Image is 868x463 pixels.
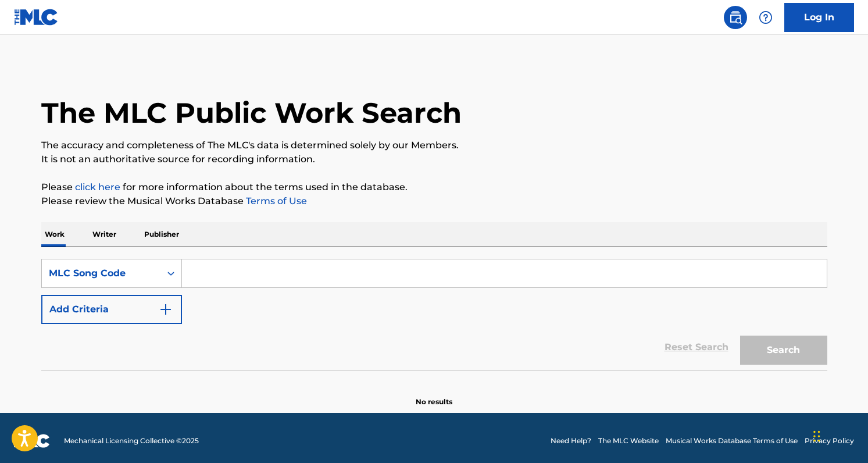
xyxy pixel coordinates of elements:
div: MLC Song Code [49,266,153,280]
iframe: Chat Widget [810,407,868,463]
form: Search Form [41,259,827,371]
a: click here [75,181,120,193]
p: It is not an authoritative source for recording information. [41,152,827,166]
a: Privacy Policy [805,436,854,446]
a: The MLC Website [598,436,659,446]
span: Mechanical Licensing Collective © 2025 [64,436,199,446]
img: help [759,10,773,24]
h1: The MLC Public Work Search [41,95,462,130]
a: Musical Works Database Terms of Use [666,436,798,446]
div: Drag [813,419,820,454]
p: Please review the Musical Works Database [41,194,827,208]
p: Writer [89,222,120,247]
a: Public Search [724,6,747,29]
p: No results [416,383,452,407]
img: MLC Logo [14,9,59,26]
a: Terms of Use [244,195,307,206]
button: Add Criteria [41,295,182,324]
div: Help [754,6,777,29]
img: search [728,10,742,24]
p: Work [41,222,68,247]
a: Log In [784,3,854,32]
p: The accuracy and completeness of The MLC's data is determined solely by our Members. [41,138,827,152]
p: Please for more information about the terms used in the database. [41,180,827,194]
p: Publisher [141,222,183,247]
img: 9d2ae6d4665cec9f34b9.svg [159,302,173,316]
a: Need Help? [551,436,591,446]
